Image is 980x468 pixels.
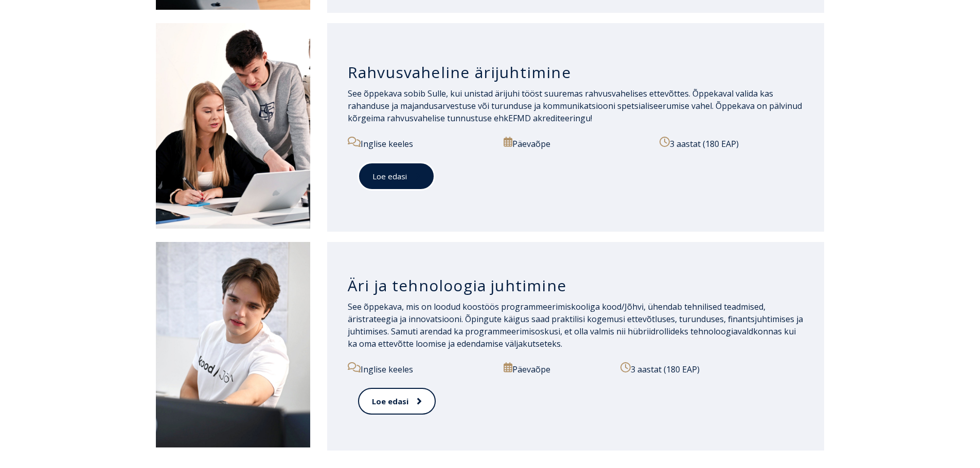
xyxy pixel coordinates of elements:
[348,137,492,150] p: Inglise keeles
[348,362,492,376] p: Inglise keeles
[348,276,804,295] h3: Äri ja tehnoloogia juhtimine
[156,23,310,229] img: Rahvusvaheline ärijuhtimine
[660,137,804,150] p: 3 aastat (180 EAP)
[348,63,804,82] h3: Rahvusvaheline ärijuhtimine
[348,88,802,124] span: See õppekava sobib Sulle, kui unistad ärijuhi tööst suuremas rahvusvahelises ettevõttes. Õppekava...
[620,362,804,376] p: 3 aastat (180 EAP)
[508,113,591,124] a: EFMD akrediteeringu
[358,388,436,415] a: Loe edasi
[358,162,435,191] a: Loe edasi
[348,301,804,350] p: See õppekava, mis on loodud koostöös programmeerimiskooliga kood/Jõhvi, ühendab tehnilised teadmi...
[504,362,609,376] p: Päevaõpe
[156,242,310,447] img: Äri ja tehnoloogia juhtimine
[504,137,648,150] p: Päevaõpe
